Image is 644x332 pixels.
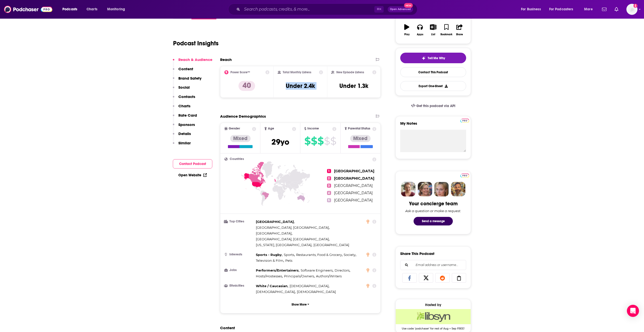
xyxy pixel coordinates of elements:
[396,309,471,330] a: Libsyn Deal: Use code: 'podchaser' for rest of Aug + Sep FREE!
[230,135,251,142] div: Mixed
[409,201,458,207] div: Your concierge team
[400,81,466,91] button: Export One-Sheet
[178,113,197,118] p: Rate Card
[427,21,440,39] button: List
[230,71,250,74] h2: Power Score™
[292,303,307,306] p: Show More
[344,253,355,257] span: Society
[242,5,374,13] input: Search podcasts, credits, & more...
[173,76,202,85] button: Brand Safety
[256,236,330,242] span: ,
[297,290,336,294] span: [DEMOGRAPHIC_DATA]
[307,127,319,130] span: Income
[256,290,295,294] span: [DEMOGRAPHIC_DATA]
[238,81,255,91] p: 40
[417,33,423,36] div: Apps
[413,21,426,39] button: Apps
[344,252,356,258] span: ,
[584,6,593,13] span: More
[178,131,191,136] p: Details
[178,173,207,177] a: Open Website
[256,231,292,235] span: [GEOGRAPHIC_DATA]
[422,56,426,60] img: tell me why sparkle
[400,121,466,130] label: My Notes
[335,268,350,273] span: ,
[104,5,132,13] button: open menu
[256,284,288,288] span: White / Caucasian
[405,209,461,213] div: Ask a question or make a request.
[336,71,364,74] h2: New Episode Listens
[456,33,463,36] div: Share
[59,5,84,13] button: open menu
[173,141,191,150] button: Similar
[311,137,317,145] span: $
[224,284,254,287] h3: Ethnicities
[330,137,336,145] span: $
[390,8,411,11] span: Open Advanced
[256,230,292,236] span: ,
[256,252,283,258] span: ,
[334,169,374,173] span: [GEOGRAPHIC_DATA]
[285,258,292,262] span: Pets
[404,33,410,36] div: Play
[220,57,232,62] h2: Reach
[396,324,471,330] span: Use code: 'podchaser' for rest of Aug + Sep FREE!
[256,289,296,295] span: ,
[452,273,466,283] a: Copy Link
[284,274,314,278] span: Principals/Owners
[296,252,343,258] span: ,
[284,273,315,279] span: ,
[460,118,469,123] a: Pro website
[83,5,100,13] a: Charts
[107,6,125,13] span: Monitoring
[434,182,449,196] img: Jules Profile
[173,122,195,131] button: Sponsors
[87,6,97,13] span: Charts
[268,127,274,130] span: Age
[400,251,434,256] h3: Share This Podcast
[396,309,471,324] img: Libsyn Deal: Use code: 'podchaser' for rest of Aug + Sep FREE!
[178,67,193,71] p: Content
[334,176,374,181] span: [GEOGRAPHIC_DATA]
[327,169,331,173] span: 1
[256,219,295,225] span: ,
[549,6,573,13] span: For Podcasters
[173,113,197,122] button: Rate Card
[440,33,452,36] div: Bookmark
[173,67,193,76] button: Content
[633,4,637,8] svg: Add a profile image
[256,258,283,262] span: Television & Film
[581,5,599,13] button: open menu
[284,252,295,258] span: ,
[173,131,191,141] button: Details
[178,122,195,127] p: Sponsors
[178,57,212,62] p: Reach & Audience
[396,303,471,307] div: Hosted by
[600,5,609,14] a: Show notifications dropdown
[316,274,342,278] span: Authors/Writers
[327,184,331,188] span: 3
[339,82,368,90] h3: Under 1.3k
[327,191,331,195] span: 4
[402,273,417,283] a: Share on Facebook
[334,191,373,195] span: [GEOGRAPHIC_DATA]
[173,57,212,67] button: Reach & Audience
[327,198,331,202] span: 5
[256,283,288,289] span: ,
[256,258,284,263] span: ,
[546,5,581,13] button: open menu
[256,274,282,278] span: Hosts/Hostesses
[256,225,329,229] span: [GEOGRAPHIC_DATA], [GEOGRAPHIC_DATA]
[626,4,637,15] span: Logged in as danikarchmer
[220,325,377,330] h2: Content
[173,159,212,169] button: Contact Podcast
[460,173,469,178] a: Pro website
[290,283,329,289] span: ,
[296,253,342,257] span: Restaurants, Food & Grocery
[404,3,413,8] span: New
[440,21,453,39] button: Bookmark
[283,71,311,74] h2: Total Monthly Listens
[301,268,333,273] span: ,
[173,104,190,113] button: Charts
[178,94,195,99] p: Contacts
